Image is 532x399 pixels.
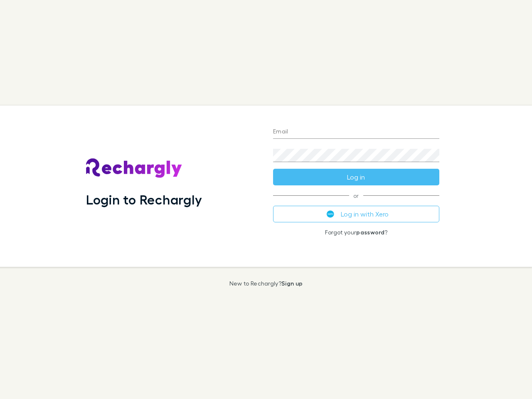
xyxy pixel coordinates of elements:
p: Forgot your ? [273,229,439,236]
a: Sign up [281,280,303,287]
p: New to Rechargly? [229,280,303,287]
img: Xero's logo [327,210,334,218]
span: or [273,195,439,196]
h1: Login to Rechargly [86,192,202,207]
a: password [356,229,384,236]
button: Log in with Xero [273,206,439,222]
button: Log in [273,169,439,185]
img: Rechargly's Logo [86,158,182,178]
